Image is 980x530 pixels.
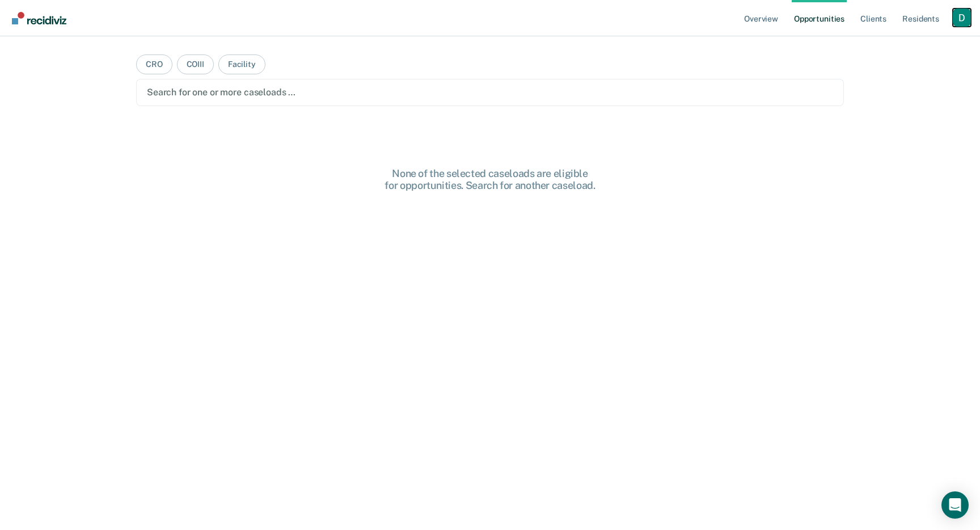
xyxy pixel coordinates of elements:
img: Recidiviz [12,12,66,24]
button: Facility [218,54,265,74]
button: Profile dropdown button [953,9,971,27]
button: COIII [177,54,214,74]
button: CRO [136,54,172,74]
div: Open Intercom Messenger [941,491,969,519]
div: None of the selected caseloads are eligible for opportunities. Search for another caseload. [309,167,671,192]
